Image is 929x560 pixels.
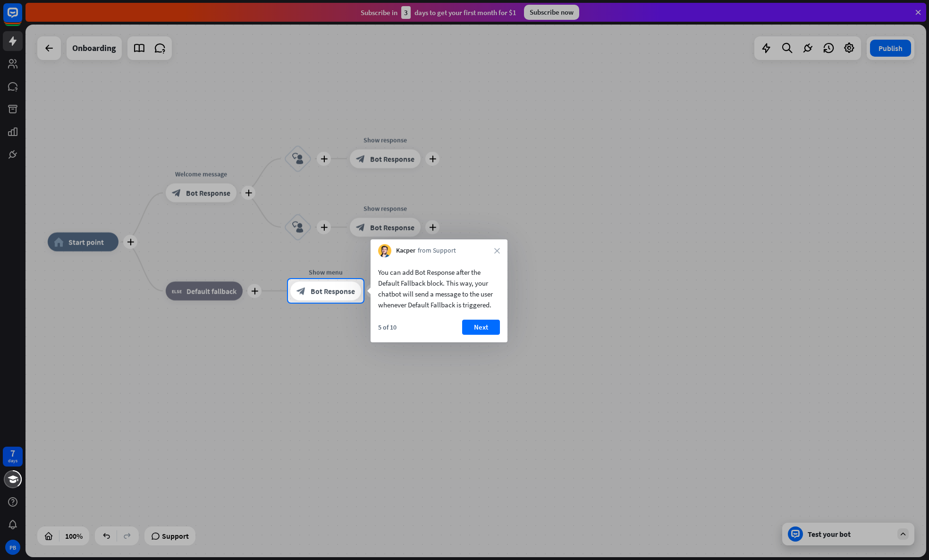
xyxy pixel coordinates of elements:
[311,286,355,296] span: Bot Response
[462,320,500,335] button: Next
[8,4,36,32] button: Open LiveChat chat widget
[378,323,397,331] div: 5 of 10
[396,246,415,255] span: Kacper
[296,286,306,296] i: block_bot_response
[378,267,500,310] div: You can add Bot Response after the Default Fallback block. This way, your chatbot will send a mes...
[494,248,500,254] i: close
[418,246,456,255] span: from Support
